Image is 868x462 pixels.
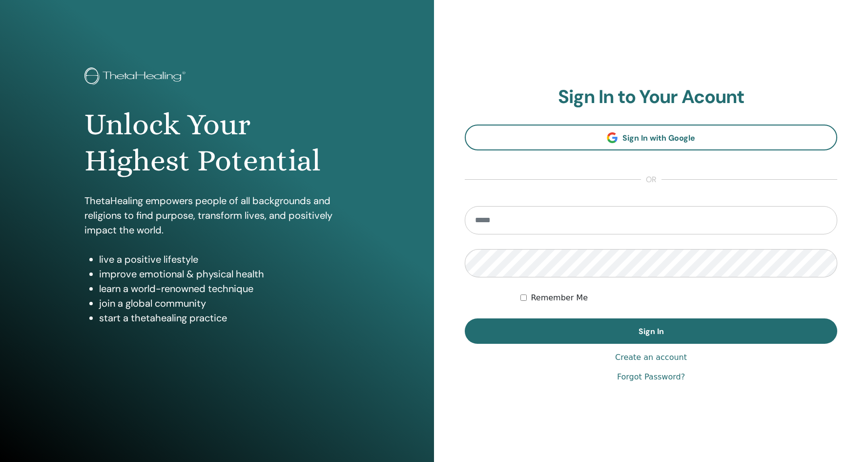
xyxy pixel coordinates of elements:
[520,292,837,304] div: Keep me authenticated indefinitely or until I manually logout
[465,318,837,344] button: Sign In
[617,371,685,383] a: Forgot Password?
[84,106,350,179] h1: Unlock Your Highest Potential
[465,125,837,150] a: Sign In with Google
[99,281,350,296] li: learn a world-renowned technique
[99,296,350,311] li: join a global community
[84,193,350,237] p: ThetaHealing empowers people of all backgrounds and religions to find purpose, transform lives, a...
[615,352,687,363] a: Create an account
[99,267,350,281] li: improve emotional & physical health
[622,133,695,143] span: Sign In with Google
[465,86,837,108] h2: Sign In to Your Acount
[639,326,664,336] span: Sign In
[641,174,661,186] span: or
[99,252,350,267] li: live a positive lifestyle
[531,292,588,304] label: Remember Me
[99,311,350,325] li: start a thetahealing practice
